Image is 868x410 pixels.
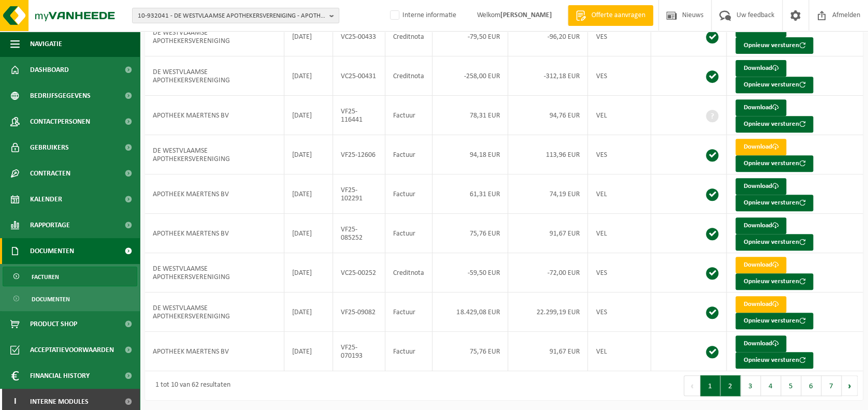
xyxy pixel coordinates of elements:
td: VC25-00433 [333,17,385,56]
td: VES [588,17,651,56]
span: Contracten [30,160,70,186]
a: Download [735,99,786,116]
div: 1 tot 10 van 62 resultaten [150,376,230,395]
button: 4 [761,375,781,396]
a: Documenten [3,289,137,309]
td: Factuur [385,174,432,214]
span: Financial History [30,363,90,389]
button: 7 [821,375,842,396]
span: Contactpersonen [30,109,90,135]
td: Factuur [385,135,432,174]
td: [DATE] [284,332,333,371]
td: VF25-070193 [333,332,385,371]
td: VES [588,135,651,174]
td: VEL [588,96,651,135]
td: VF25-102291 [333,174,385,214]
td: 94,76 EUR [508,96,588,135]
span: 10-932041 - DE WESTVLAAMSE APOTHEKERSVERENIGING - APOTHEEK NAUTILUS - HEIST-AAN-ZEE [138,8,325,24]
a: Download [735,257,786,273]
td: Creditnota [385,253,432,292]
td: 22.299,19 EUR [508,292,588,332]
td: Factuur [385,292,432,332]
button: Opnieuw versturen [735,195,813,211]
td: [DATE] [284,17,333,56]
span: Gebruikers [30,135,69,160]
td: VES [588,253,651,292]
td: Creditnota [385,17,432,56]
td: -59,50 EUR [432,253,508,292]
a: Download [735,335,786,352]
td: 78,31 EUR [432,96,508,135]
td: 75,76 EUR [432,332,508,371]
button: Next [842,375,858,396]
td: 91,67 EUR [508,214,588,253]
button: 10-932041 - DE WESTVLAAMSE APOTHEKERSVERENIGING - APOTHEEK NAUTILUS - HEIST-AAN-ZEE [132,8,339,23]
button: 1 [700,375,720,396]
td: 113,96 EUR [508,135,588,174]
button: Previous [684,375,700,396]
td: DE WESTVLAAMSE APOTHEKERSVERENIGING [145,253,284,292]
button: 6 [801,375,821,396]
td: [DATE] [284,135,333,174]
td: VF25-09082 [333,292,385,332]
button: 3 [741,375,761,396]
a: Offerte aanvragen [568,5,653,26]
span: Product Shop [30,311,77,337]
a: Facturen [3,267,137,286]
td: VF25-12606 [333,135,385,174]
td: [DATE] [284,253,333,292]
td: VEL [588,332,651,371]
td: -72,00 EUR [508,253,588,292]
span: Documenten [30,238,74,264]
td: Factuur [385,214,432,253]
td: Creditnota [385,56,432,96]
span: Offerte aanvragen [589,10,648,21]
td: DE WESTVLAAMSE APOTHEKERSVERENIGING [145,17,284,56]
a: Download [735,139,786,155]
td: VES [588,56,651,96]
button: Opnieuw versturen [735,234,813,251]
td: 18.429,08 EUR [432,292,508,332]
button: 5 [781,375,801,396]
td: VEL [588,214,651,253]
span: Bedrijfsgegevens [30,83,91,109]
span: Facturen [32,267,59,287]
td: APOTHEEK MAERTENS BV [145,214,284,253]
a: Download [735,60,786,77]
td: Factuur [385,96,432,135]
td: -312,18 EUR [508,56,588,96]
td: APOTHEEK MAERTENS BV [145,174,284,214]
td: [DATE] [284,56,333,96]
td: DE WESTVLAAMSE APOTHEKERSVERENIGING [145,56,284,96]
td: VES [588,292,651,332]
td: VEL [588,174,651,214]
td: [DATE] [284,292,333,332]
td: 75,76 EUR [432,214,508,253]
button: Opnieuw versturen [735,37,813,54]
span: Documenten [32,289,70,309]
td: APOTHEEK MAERTENS BV [145,332,284,371]
td: 74,19 EUR [508,174,588,214]
span: Rapportage [30,212,70,238]
button: Opnieuw versturen [735,116,813,133]
button: 2 [720,375,741,396]
td: VF25-116441 [333,96,385,135]
td: DE WESTVLAAMSE APOTHEKERSVERENIGING [145,135,284,174]
span: Kalender [30,186,62,212]
a: Download [735,296,786,313]
td: [DATE] [284,96,333,135]
span: Acceptatievoorwaarden [30,337,114,363]
span: Dashboard [30,57,69,83]
span: Navigatie [30,31,62,57]
button: Opnieuw versturen [735,313,813,329]
td: APOTHEEK MAERTENS BV [145,96,284,135]
td: -258,00 EUR [432,56,508,96]
td: 94,18 EUR [432,135,508,174]
td: VF25-085252 [333,214,385,253]
td: VC25-00252 [333,253,385,292]
button: Opnieuw versturen [735,273,813,290]
td: 61,31 EUR [432,174,508,214]
label: Interne informatie [388,8,456,23]
button: Opnieuw versturen [735,155,813,172]
a: Download [735,217,786,234]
